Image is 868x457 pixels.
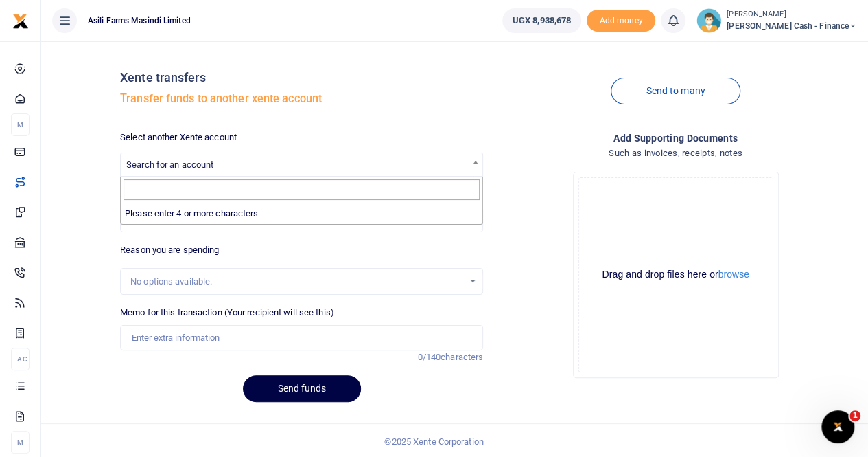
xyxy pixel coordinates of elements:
input: Enter extra information [120,325,483,351]
h4: Xente transfers [120,70,483,85]
div: File Uploader [573,172,779,378]
a: Add money [587,14,655,25]
span: Search for an account [126,159,213,170]
li: M [11,113,30,136]
a: UGX 8,938,678 [502,8,581,33]
img: logo-small [12,13,29,30]
img: profile-user [696,8,721,33]
span: characters [441,352,483,362]
button: Send funds [243,375,361,402]
li: Wallet ballance [497,8,587,33]
h4: Add supporting Documents [494,131,857,146]
li: Please enter 4 or more characters [121,203,482,225]
div: Drag and drop files here or [579,268,773,281]
span: Add money [587,10,655,32]
span: Search for an account [121,153,482,175]
span: Asili Farms Masindi Limited [82,14,196,27]
a: logo-small logo-large logo-large [12,15,29,25]
span: 1 [849,410,860,421]
span: [PERSON_NAME] Cash - Finance [727,20,857,32]
span: UGX 8,938,678 [513,14,571,27]
li: Ac [11,348,30,370]
h4: Such as invoices, receipts, notes [494,146,857,161]
span: 0/140 [418,352,441,362]
label: Select another Xente account [120,131,237,144]
button: browse [718,269,749,279]
label: Reason you are spending [120,243,219,257]
a: profile-user [PERSON_NAME] [PERSON_NAME] Cash - Finance [696,8,857,33]
small: [PERSON_NAME] [727,9,857,21]
label: Memo for this transaction (Your recipient will see this) [120,306,334,320]
span: Search for an account [120,153,483,177]
a: Send to many [611,78,740,104]
input: Search [124,179,480,200]
li: M [11,431,30,454]
div: No options available. [130,275,463,289]
li: Toup your wallet [587,10,655,32]
h5: Transfer funds to another xente account [120,92,483,106]
iframe: Intercom live chat [821,410,854,443]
